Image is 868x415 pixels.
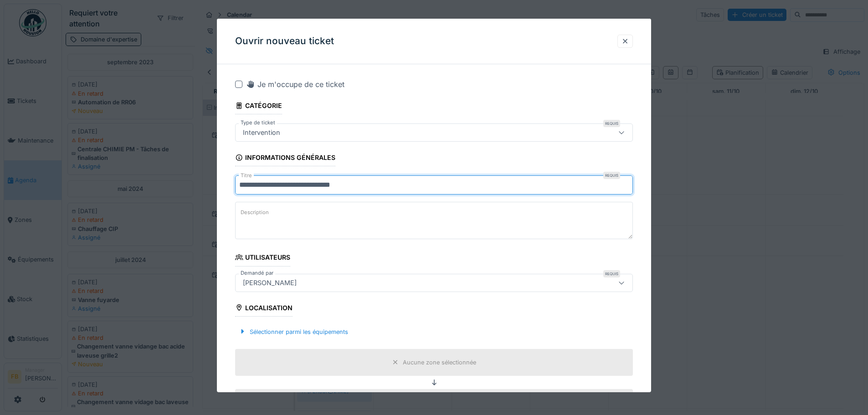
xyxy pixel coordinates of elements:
div: Aucune zone sélectionnée [403,358,476,367]
div: Requis [603,172,620,179]
div: Localisation [235,301,293,317]
label: Demandé par [239,269,275,277]
div: Utilisateurs [235,251,290,266]
h3: Ouvrir nouveau ticket [235,36,334,47]
div: [PERSON_NAME] [239,278,300,288]
div: Intervention [239,128,284,138]
div: Requis [603,270,620,277]
div: Sélectionner parmi les équipements [235,326,352,338]
div: Informations générales [235,151,335,166]
div: Requis [603,120,620,127]
label: Type de ticket [239,119,277,127]
label: Description [239,207,271,218]
div: Je m'occupe de ce ticket [246,79,344,90]
label: Titre [239,172,254,179]
div: Catégorie [235,99,282,114]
